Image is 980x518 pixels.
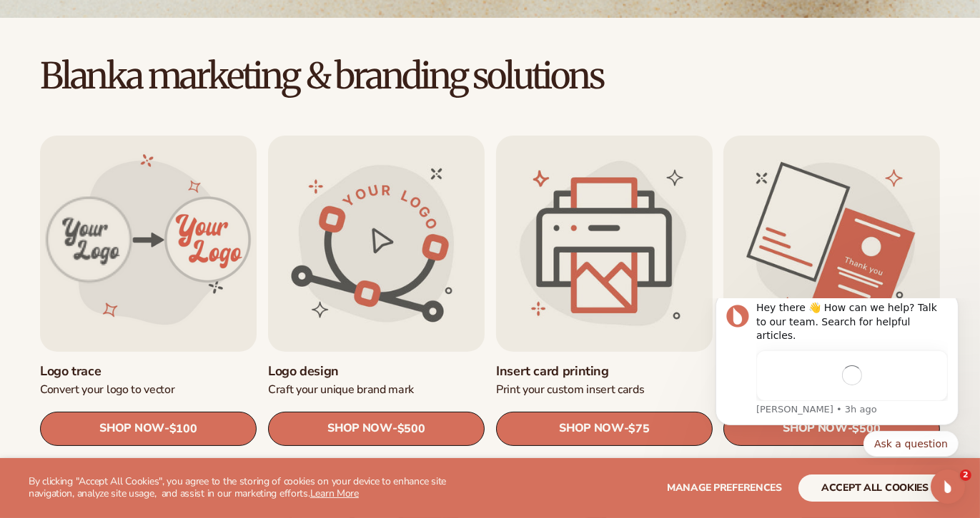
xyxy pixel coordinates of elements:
span: Manage preferences [667,481,782,494]
span: SHOP NOW [559,422,623,435]
iframe: Intercom live chat [931,469,965,504]
span: $75 [628,422,649,435]
iframe: Intercom notifications message [694,299,980,465]
span: 2 [960,469,971,481]
button: Quick reply: Ask a question [169,132,264,158]
p: Message from Lee, sent 3h ago [62,104,254,117]
span: SHOP NOW [99,422,164,435]
span: $100 [169,422,197,435]
span: $500 [397,422,425,435]
div: Quick reply options [21,132,264,158]
img: Profile image for Lee [32,6,55,29]
p: By clicking "Accept All Cookies", you agree to the storing of cookies on your device to enhance s... [29,476,490,500]
a: Insert card printing [496,362,713,379]
div: Hey there 👋 How can we help? Talk to our team. Search for helpful articles. [62,2,254,44]
a: Logo trace [40,362,257,379]
a: SHOP NOW- $100 [40,411,257,445]
div: Message content [62,2,254,102]
button: Manage preferences [667,474,782,502]
button: accept all cookies [798,474,951,502]
span: SHOP NOW [327,422,392,435]
a: SHOP NOW- $500 [268,411,485,445]
a: Logo design [268,362,485,379]
a: Learn More [310,487,359,500]
a: SHOP NOW- $75 [496,411,713,445]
